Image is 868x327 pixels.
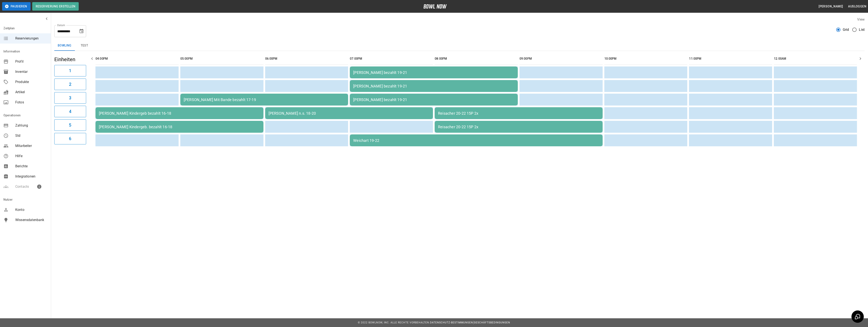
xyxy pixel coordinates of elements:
[843,27,849,32] span: Grid
[69,67,71,74] h6: 1
[846,3,868,10] button: Ausloggen
[15,133,48,138] span: Std
[15,79,48,85] span: Produkte
[430,321,473,324] a: Datenschutz-Bestimmungen
[94,51,859,148] table: sticky table
[689,53,772,65] th: 11:00PM
[69,122,71,128] h6: 5
[99,125,260,129] div: [PERSON_NAME] Kindergeb. bezahlt 16-18
[54,41,865,51] div: inventory tabs
[15,154,48,159] span: Hilfe
[353,138,599,143] div: Weichart 19-22
[69,108,71,115] h6: 4
[817,3,845,10] button: [PERSON_NAME]
[353,97,514,102] div: [PERSON_NAME] bezahlt 19-21
[15,164,48,169] span: Berichte
[353,70,514,75] div: [PERSON_NAME] bezahlt 19-21
[438,111,599,116] div: Reisacher 20-22 15P 2x
[15,123,48,128] span: Zahlung
[269,111,430,116] div: [PERSON_NAME] n.s. 18-20
[32,2,79,11] button: Reservierung erstellen
[54,65,86,76] button: 1
[54,92,86,104] button: 3
[69,135,71,142] h6: 6
[857,17,865,21] label: View
[54,79,86,90] button: 2
[180,53,263,65] th: 05:00PM
[54,41,75,51] button: Bowling
[438,125,599,129] div: Reisacher 20-22 15P 2x
[54,56,86,63] h5: Einheiten
[15,59,48,64] span: Profil
[604,53,687,65] th: 10:00PM
[423,4,447,8] img: logo
[15,36,48,41] span: Reservierungen
[353,84,514,88] div: [PERSON_NAME] bezahlt 19-21
[99,111,260,116] div: [PERSON_NAME] Kindergeb bezahlt 16-18
[15,90,48,95] span: Artikel
[184,97,345,102] div: [PERSON_NAME] Mit Bande bezahlt 17-19
[350,53,433,65] th: 07:00PM
[265,53,348,65] th: 06:00PM
[358,321,430,324] span: © 2022 BowlNow, Inc. Alle Rechte vorbehalten.
[95,53,179,65] th: 04:00PM
[15,217,48,223] span: Wissensdatenbank
[77,27,86,35] button: Choose date, selected date is 26. Sep. 2025
[54,106,86,117] button: 4
[54,119,86,131] button: 5
[2,2,31,11] button: Pausieren
[519,53,603,65] th: 09:00PM
[75,41,94,51] button: test
[15,69,48,74] span: Inventar
[435,53,518,65] th: 08:00PM
[15,174,48,179] span: Integrationen
[54,133,86,144] button: 6
[474,321,510,324] a: Geschäftsbedingungen
[69,94,71,101] h6: 3
[15,207,48,212] span: Konto
[859,27,865,32] span: List
[774,53,857,65] th: 12:00AM
[69,81,71,88] h6: 2
[15,143,48,148] span: Mitarbeiter
[15,100,48,105] span: Fotos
